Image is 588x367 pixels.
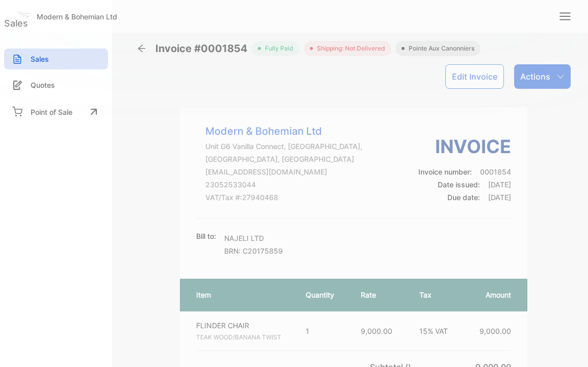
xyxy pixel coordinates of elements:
[261,44,293,53] span: fully paid
[4,101,108,123] a: Point of Sale
[479,327,511,335] span: 9,000.00
[306,289,340,300] p: Quantity
[514,64,571,89] button: Actions
[419,289,454,300] p: Tax
[520,70,550,83] p: Actions
[488,180,511,189] span: [DATE]
[31,54,49,64] p: Sales
[361,289,399,300] p: Rate
[418,167,472,176] span: Invoice number:
[405,44,474,53] span: Pointe aux Canonniers
[313,44,385,53] span: Shipping: Not Delivered
[205,154,362,164] p: [GEOGRAPHIC_DATA], [GEOGRAPHIC_DATA]
[224,247,283,255] span: BRN: C20175859
[4,75,108,95] a: Quotes
[418,133,511,160] h3: Invoice
[155,41,252,56] span: Invoice #0001854
[196,320,287,331] p: FLINDER CHAIR
[438,180,480,189] span: Date issued:
[37,11,117,22] p: Modern & Bohemian Ltd
[16,7,32,22] img: Logo
[224,233,283,243] p: NAJELI LTD
[205,166,362,177] p: [EMAIL_ADDRESS][DOMAIN_NAME]
[196,231,216,241] p: Bill to:
[196,333,287,342] p: TEAK WOOD/BANANA TWIST
[205,124,362,139] p: Modern & Bohemian Ltd
[4,48,108,69] a: Sales
[445,64,504,89] button: Edit Invoice
[205,141,362,152] p: Unit G6 Vanilla Connect, [GEOGRAPHIC_DATA],
[488,193,511,202] span: [DATE]
[205,192,362,203] p: VAT/Tax #: 27940468
[474,289,511,300] p: Amount
[419,326,454,336] p: 15% VAT
[480,167,511,176] span: 0001854
[306,326,340,336] p: 1
[196,289,285,300] p: Item
[447,193,480,202] span: Due date:
[205,179,362,190] p: 23052533044
[31,80,55,90] p: Quotes
[361,327,392,335] span: 9,000.00
[31,107,72,117] p: Point of Sale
